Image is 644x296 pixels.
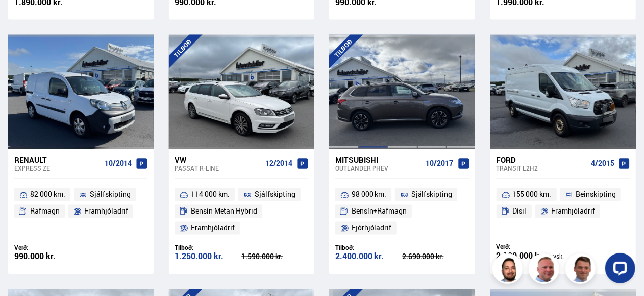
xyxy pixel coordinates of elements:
[497,252,571,261] div: 2.190.000 kr.
[175,244,241,252] div: Tilboð:
[591,160,614,168] span: 4/2015
[576,189,616,201] span: Beinskipting
[551,205,595,218] span: Framhjóladrif
[352,205,407,218] span: Bensín+Rafmagn
[105,160,132,168] span: 10/2014
[597,249,639,291] iframe: LiveChat chat widget
[411,189,452,201] span: Sjálfskipting
[169,149,314,274] a: VW Passat R-LINE 12/2014 114 000 km. Sjálfskipting Bensín Metan Hybrid Framhjóladrif Tilboð: 1.25...
[175,156,261,165] div: VW
[335,165,422,172] div: Outlander PHEV
[426,160,454,168] span: 10/2017
[90,189,131,201] span: Sjálfskipting
[490,149,636,274] a: Ford Transit L2H2 4/2015 155 000 km. Beinskipting Dísil Framhjóladrif Verð: 2.190.000 kr.án vsk.
[191,205,257,218] span: Bensín Metan Hybrid
[14,252,81,261] div: 990.000 kr.
[497,243,571,251] div: Verð:
[84,205,128,218] span: Framhjóladrif
[513,189,552,201] span: 155 000 km.
[403,253,469,261] div: 2.690.000 kr.
[335,252,402,261] div: 2.400.000 kr.
[494,255,524,285] img: nhp88E3Fdnt1Opn2.png
[241,253,308,261] div: 1.590.000 kr.
[175,252,241,261] div: 1.250.000 kr.
[255,189,295,201] span: Sjálfskipting
[567,255,597,285] img: FbJEzSuNWCJXmdc-.webp
[352,222,391,234] span: Fjórhjóladrif
[335,156,422,165] div: Mitsubishi
[175,165,261,172] div: Passat R-LINE
[497,165,587,172] div: Transit L2H2
[14,244,81,252] div: Verð:
[513,205,527,218] span: Dísil
[8,149,154,274] a: Renault Express ZE 10/2014 82 000 km. Sjálfskipting Rafmagn Framhjóladrif Verð: 990.000 kr.
[191,189,230,201] span: 114 000 km.
[530,255,561,285] img: siFngHWaQ9KaOqBr.png
[30,205,60,218] span: Rafmagn
[265,160,292,168] span: 12/2014
[30,189,65,201] span: 82 000 km.
[545,252,564,261] span: án vsk.
[497,156,587,165] div: Ford
[335,244,402,252] div: Tilboð:
[14,156,101,165] div: Renault
[329,149,475,274] a: Mitsubishi Outlander PHEV 10/2017 98 000 km. Sjálfskipting Bensín+Rafmagn Fjórhjóladrif Tilboð: 2...
[352,189,386,201] span: 98 000 km.
[191,222,235,234] span: Framhjóladrif
[14,165,101,172] div: Express ZE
